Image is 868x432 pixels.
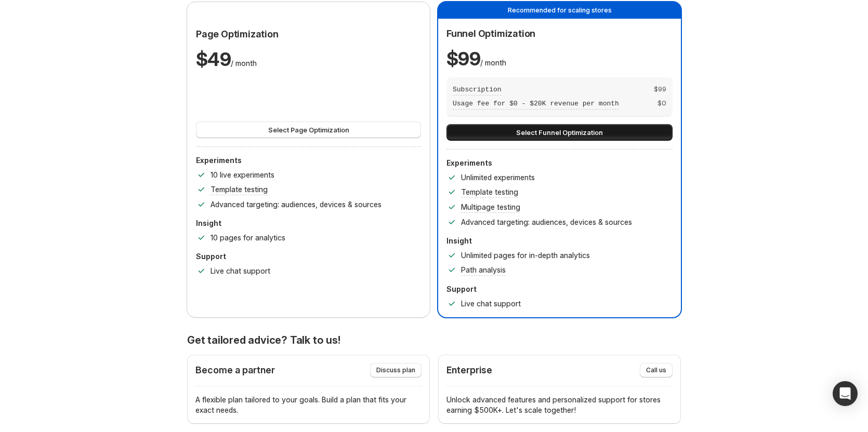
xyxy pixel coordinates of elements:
p: Live chat support [461,299,521,309]
p: Enterprise [446,365,492,375]
p: Unlimited experiments [461,172,535,183]
span: $ 99 [446,47,480,70]
span: $ 49 [196,48,231,71]
span: Select Page Optimization [268,125,349,135]
span: $ 0 [657,98,666,110]
p: Support [196,251,421,262]
span: Recommended for scaling stores [508,6,612,14]
p: Get tailored advice? Talk to us! [187,334,681,346]
div: Open Intercom Messenger [833,381,858,406]
p: / month [446,46,506,71]
span: Subscription [453,86,502,93]
p: Become a partner [195,365,275,375]
p: A flexible plan tailored to your goals. Build a plan that fits your exact needs. [195,395,422,415]
p: Support [446,284,673,294]
span: Call us [646,366,666,374]
p: Path analysis [461,265,506,275]
button: Select Page Optimization [196,122,421,138]
span: Funnel Optimization [446,28,535,39]
span: Discuss plan [376,366,415,374]
p: Insight [196,218,421,228]
button: Call us [640,363,673,377]
span: Select Funnel Optimization [516,127,603,138]
p: Experiments [446,158,673,168]
p: Insight [446,236,673,246]
p: Advanced targeting: audiences, devices & sources [211,199,382,210]
p: Template testing [461,187,518,197]
p: 10 pages for analytics [211,233,285,243]
span: Usage fee for $0 - $20K revenue per month [453,100,619,107]
span: Page Optimization [196,29,279,39]
p: Unlimited pages for in-depth analytics [461,250,590,261]
button: Discuss plan [370,363,422,377]
p: 10 live experiments [211,170,274,180]
p: / month [196,47,257,72]
p: Live chat support [211,266,270,276]
p: Unlock advanced features and personalized support for stores earning $500K+. Let's scale together! [446,395,673,415]
p: Advanced targeting: audiences, devices & sources [461,217,632,227]
button: Select Funnel Optimization [446,124,673,141]
span: $ 99 [654,84,666,96]
p: Experiments [196,155,421,166]
p: Multipage testing [461,202,520,212]
p: Template testing [211,184,268,195]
